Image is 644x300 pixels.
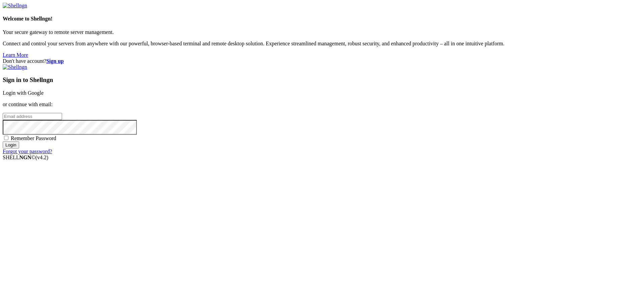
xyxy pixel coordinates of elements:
div: Don't have account? [3,58,641,64]
p: Connect and control your servers from anywhere with our powerful, browser-based terminal and remo... [3,41,641,47]
span: SHELL © [3,155,48,160]
span: 4.2.0 [36,155,49,160]
a: Login with Google [3,90,44,96]
a: Sign up [46,58,64,64]
img: Shellngn [3,3,27,9]
p: Your secure gateway to remote server management. [3,29,641,35]
a: Forgot your password? [3,148,52,154]
h4: Welcome to Shellngn! [3,16,641,22]
p: or continue with email: [3,101,641,108]
input: Email address [3,113,62,120]
input: Login [3,141,19,148]
a: Learn More [3,52,28,58]
span: Remember Password [11,135,56,141]
b: NGN [19,155,32,160]
h3: Sign in to Shellngn [3,76,641,84]
input: Remember Password [4,136,8,140]
img: Shellngn [3,64,27,70]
